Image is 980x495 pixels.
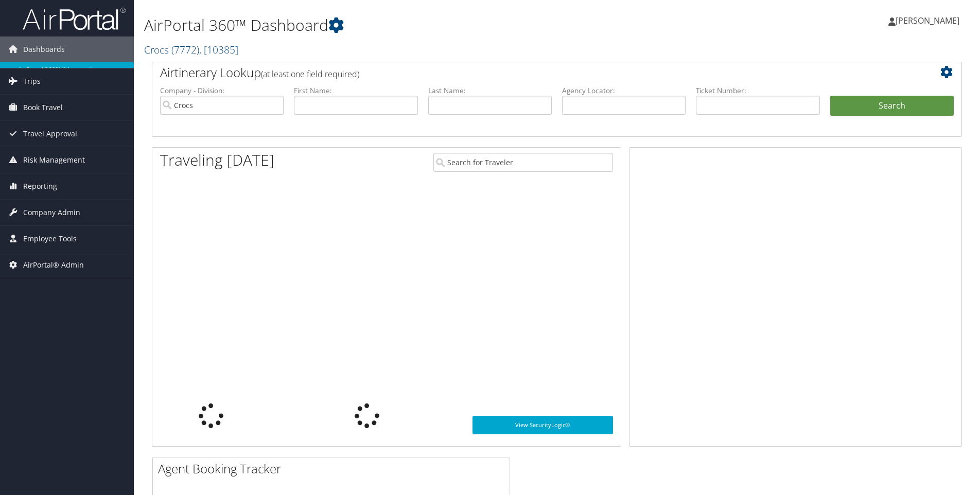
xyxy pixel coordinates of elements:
[23,68,41,94] span: Trips
[428,85,552,96] label: Last Name:
[160,64,886,81] h2: Airtinerary Lookup
[23,200,80,225] span: Company Admin
[23,121,77,147] span: Travel Approval
[23,173,57,199] span: Reporting
[294,85,417,96] label: First Name:
[23,95,63,120] span: Book Travel
[144,43,238,57] a: Crocs
[472,416,613,434] a: View SecurityLogic®
[23,226,77,252] span: Employee Tools
[696,85,819,96] label: Ticket Number:
[160,85,284,96] label: Company - Division:
[23,37,65,62] span: Dashboards
[896,15,959,26] span: [PERSON_NAME]
[199,43,238,57] span: , [ 10385 ]
[830,96,954,116] button: Search
[23,7,126,31] img: airportal-logo.png
[158,460,510,478] h2: Agent Booking Tracker
[888,5,970,36] a: [PERSON_NAME]
[261,68,359,80] span: (at least one field required)
[562,85,686,96] label: Agency Locator:
[160,149,274,171] h1: Traveling [DATE]
[171,43,199,57] span: ( 7772 )
[144,14,694,36] h1: AirPortal 360™ Dashboard
[433,153,613,172] input: Search for Traveler
[23,147,85,173] span: Risk Management
[23,252,84,278] span: AirPortal® Admin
